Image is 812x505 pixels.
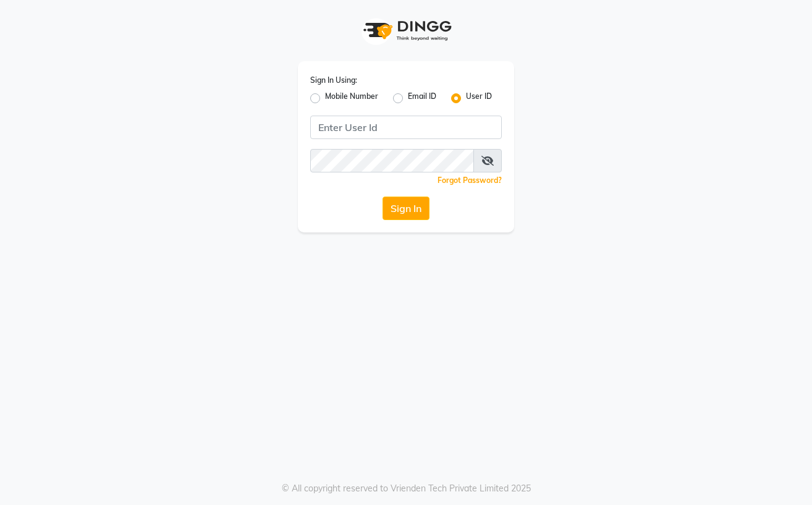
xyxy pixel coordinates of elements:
[310,149,474,172] input: Username
[357,12,455,49] img: logo1.svg
[383,197,429,220] button: Sign In
[325,91,378,106] label: Mobile Number
[438,176,502,185] a: Forgot Password?
[466,91,492,106] label: User ID
[310,116,502,139] input: Username
[408,91,436,106] label: Email ID
[310,75,357,86] label: Sign In Using:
